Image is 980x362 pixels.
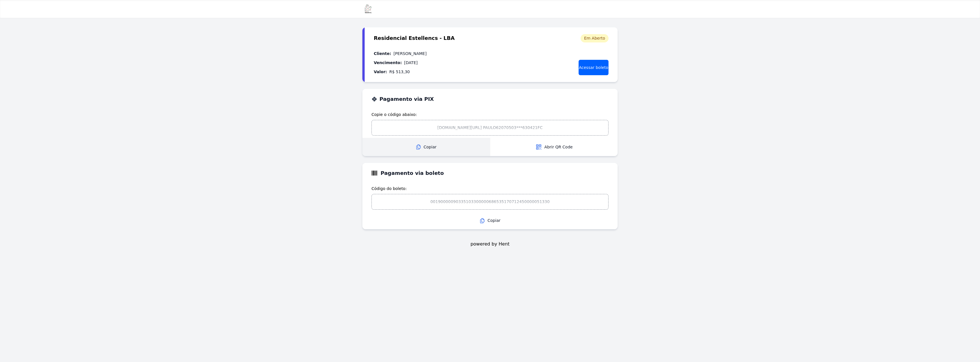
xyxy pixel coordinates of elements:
dt: Cliente: [374,50,391,57]
div: Em Aberto [581,34,609,42]
dd: [PERSON_NAME] [393,50,426,57]
span: powered by Hent [470,241,509,248]
dt: Valor: [374,68,387,75]
button: Copiar [362,212,618,229]
span: Abrir QR Code [535,144,573,150]
span: Copiar [362,218,618,224]
button: Copiar [362,138,490,156]
button: Abrir QR Code [490,138,618,156]
span: Residencial Estellencs - LBA [374,34,455,43]
dd: R$ 513,30 [389,68,410,75]
span: Copiar [362,144,490,150]
img: Captura%20de%20tela%202023-02-27%20143837.png [362,4,373,14]
span: Código do boleto: [371,186,609,192]
dd: [DATE] [404,59,418,66]
h3: Pagamento via boleto [381,170,444,177]
a: Acessar boleto [579,60,609,75]
h3: Pagamento via PIX [379,96,434,103]
span: Copie o código abaixo: [371,112,609,118]
dt: Vencimento: [374,59,402,66]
